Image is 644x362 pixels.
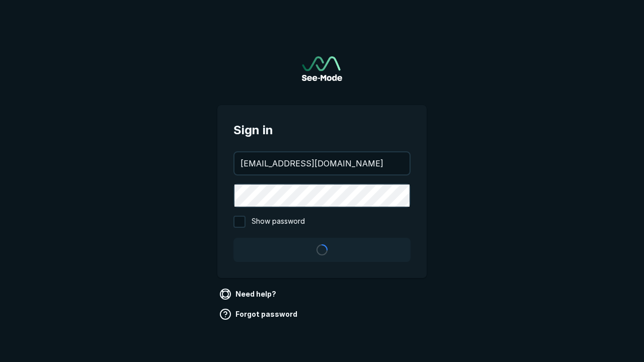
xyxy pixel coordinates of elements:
a: Go to sign in [302,56,342,81]
img: See-Mode Logo [302,56,342,81]
span: Sign in [233,121,411,139]
a: Need help? [217,286,280,302]
input: your@email.com [234,152,410,174]
a: Forgot password [217,306,301,322]
span: Show password [252,216,305,228]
